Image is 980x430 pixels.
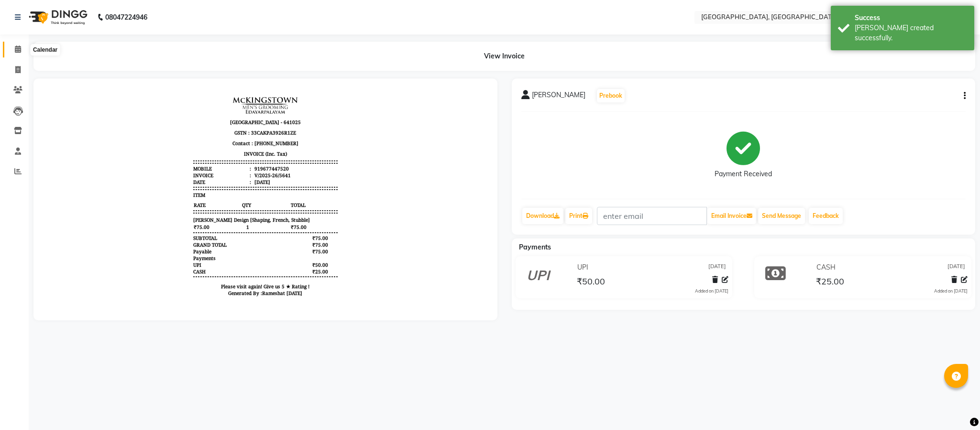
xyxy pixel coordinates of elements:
[259,173,295,180] div: ₹50.00
[259,180,295,187] div: ₹25.00
[31,44,60,56] div: Calendar
[209,84,248,91] div: V/2025-26/5641
[758,208,805,224] button: Send Message
[577,262,588,272] span: UPI
[150,147,174,153] div: SUBTOTAL
[219,202,237,208] span: Ramesh
[105,4,147,31] b: 08047224946
[855,23,967,43] div: Bill created successfully.
[207,77,208,84] span: :
[150,167,173,173] div: Payments
[150,128,267,135] span: [PERSON_NAME] Design [Shaping, French, Stubble]
[33,42,975,71] div: View Invoice
[809,208,843,224] a: Feedback
[150,173,158,180] span: UPI
[187,8,258,27] img: file_1695748862656.png
[715,169,772,179] div: Payment Received
[816,262,836,272] span: CASH
[198,135,246,143] span: 1
[150,50,295,60] p: Contact : [PHONE_NUMBER]
[247,135,295,143] span: ₹75.00
[24,4,90,31] img: logo
[259,153,295,160] div: ₹75.00
[150,113,198,121] span: RATE
[150,195,295,202] p: Please visit again! Give us 5 ★ Rating !
[150,153,184,160] div: GRAND TOTAL
[198,113,246,121] span: QTY
[934,288,968,294] div: Added on [DATE]
[150,39,295,50] p: GSTN : 33CAKPA3926R1ZE
[259,160,295,167] div: ₹75.00
[150,91,208,97] div: Date
[947,262,965,272] span: [DATE]
[708,262,726,272] span: [DATE]
[577,276,605,289] span: ₹50.00
[209,77,246,84] div: 919677447520
[150,60,295,71] h3: INVOICE (Inc. Tax)
[707,208,756,224] button: Email Invoice
[855,13,967,23] div: Success
[259,147,295,153] div: ₹75.00
[522,208,563,224] a: Download
[247,113,295,121] span: TOTAL
[816,276,844,289] span: ₹25.00
[150,84,208,91] div: Invoice
[150,77,208,84] div: Mobile
[532,90,585,103] span: [PERSON_NAME]
[150,103,162,110] span: ITEM
[597,89,625,102] button: Prebook
[150,29,295,39] p: [GEOGRAPHIC_DATA] - 641025
[150,202,295,208] div: Generated By : at [DATE]
[695,288,728,294] div: Added on [DATE]
[207,84,208,91] span: :
[150,180,163,187] span: CASH
[565,208,592,224] a: Print
[150,160,168,167] div: Payable
[519,243,551,251] span: Payments
[207,91,208,97] span: :
[597,207,707,225] input: enter email
[209,91,227,97] div: [DATE]
[150,135,198,143] span: ₹75.00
